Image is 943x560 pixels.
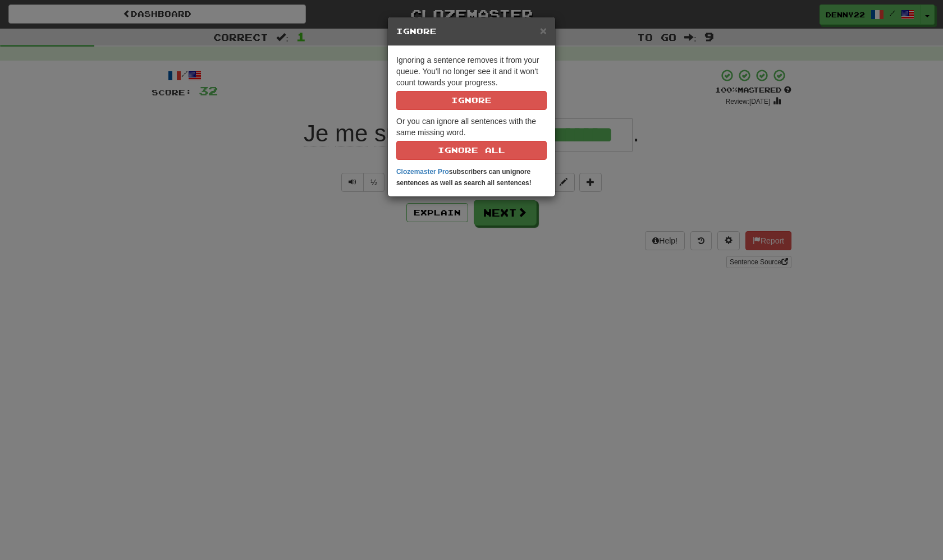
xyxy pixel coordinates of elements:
p: Or you can ignore all sentences with the same missing word. [396,116,547,160]
p: Ignoring a sentence removes it from your queue. You'll no longer see it and it won't count toward... [396,54,547,110]
span: × [540,24,547,37]
h5: Ignore [396,26,547,37]
strong: subscribers can unignore sentences as well as search all sentences! [396,168,532,187]
button: Ignore [396,91,547,110]
button: Ignore All [396,141,547,160]
a: Clozemaster Pro [396,168,449,176]
button: Close [540,25,547,36]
